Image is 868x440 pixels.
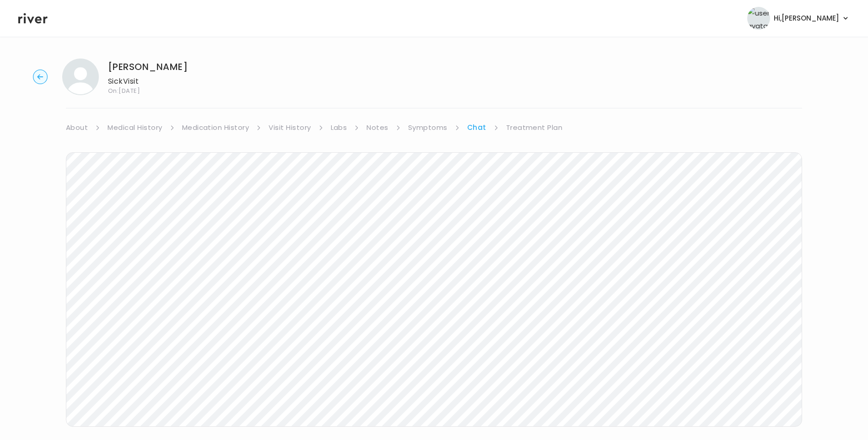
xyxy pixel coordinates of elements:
[367,121,388,134] a: Notes
[108,60,188,73] h1: [PERSON_NAME]
[66,121,88,134] a: About
[108,88,188,94] span: On: [DATE]
[506,121,563,134] a: Treatment Plan
[774,12,839,25] span: Hi, [PERSON_NAME]
[467,121,486,134] a: Chat
[108,121,162,134] a: Medical History
[747,7,850,30] button: user avatarHi,[PERSON_NAME]
[408,121,447,134] a: Symptoms
[182,121,249,134] a: Medication History
[269,121,311,134] a: Visit History
[331,121,347,134] a: Labs
[747,7,770,30] img: user avatar
[62,59,99,95] img: Sophia Delgado
[108,75,188,88] p: Sick Visit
